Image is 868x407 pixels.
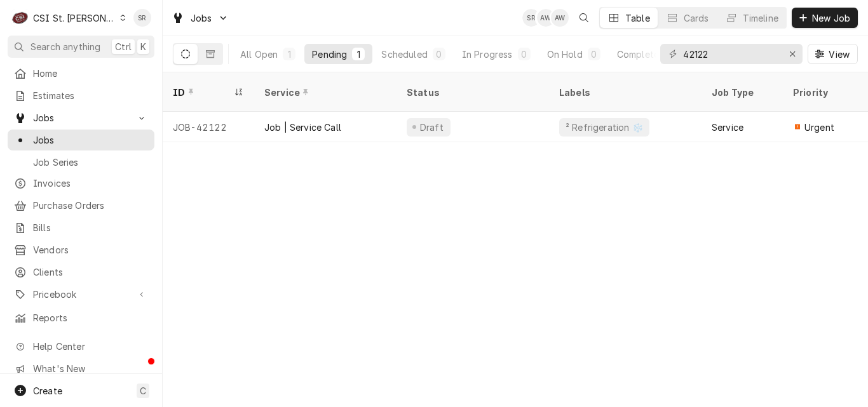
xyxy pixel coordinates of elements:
[8,307,154,328] a: Reports
[435,48,443,61] div: 0
[140,40,146,53] span: K
[8,36,154,58] button: Search anythingCtrlK
[537,9,555,27] div: AW
[551,9,569,27] div: Alexandria Wilp's Avatar
[8,262,154,283] a: Clients
[551,9,569,27] div: AW
[33,340,147,353] span: Help Center
[33,133,148,147] span: Jobs
[33,67,148,80] span: Home
[712,86,773,99] div: Job Type
[537,9,555,27] div: Alexandria Wilp's Avatar
[792,8,858,28] button: New Job
[8,336,154,357] a: Go to Help Center
[33,199,148,212] span: Purchase Orders
[826,48,852,61] span: View
[8,85,154,106] a: Estimates
[8,217,154,238] a: Bills
[33,11,116,25] div: CSI St. [PERSON_NAME]
[8,239,154,260] a: Vendors
[564,121,644,134] div: ² Refrigeration ❄️
[31,40,100,53] span: Search anything
[33,385,62,396] span: Create
[574,8,594,28] button: Open search
[793,86,862,99] div: Priority
[547,48,583,61] div: On Hold
[11,9,29,27] div: CSI St. Louis's Avatar
[8,107,154,128] a: Go to Jobs
[33,221,148,234] span: Bills
[33,288,129,301] span: Pricebook
[8,173,154,194] a: Invoices
[33,156,148,169] span: Job Series
[804,121,834,134] span: Urgent
[33,89,148,102] span: Estimates
[264,121,341,134] div: Job | Service Call
[312,48,347,61] div: Pending
[133,9,151,27] div: SR
[407,86,536,99] div: Status
[381,48,427,61] div: Scheduled
[8,358,154,379] a: Go to What's New
[8,130,154,150] a: Jobs
[8,195,154,216] a: Purchase Orders
[559,86,691,99] div: Labels
[33,311,148,324] span: Reports
[808,44,858,64] button: View
[810,11,853,25] span: New Job
[520,48,528,61] div: 0
[166,8,234,29] a: Go to Jobs
[522,9,540,27] div: Stephani Roth's Avatar
[625,11,650,25] div: Table
[264,86,384,99] div: Service
[8,63,154,84] a: Home
[712,121,743,134] div: Service
[11,9,29,27] div: C
[355,48,362,61] div: 1
[163,112,254,142] div: JOB-42122
[8,152,154,173] a: Job Series
[173,86,231,99] div: ID
[590,48,598,61] div: 0
[33,362,147,375] span: What's New
[33,177,148,190] span: Invoices
[33,111,129,124] span: Jobs
[782,44,803,64] button: Erase input
[8,284,154,305] a: Go to Pricebook
[418,121,445,134] div: Draft
[285,48,293,61] div: 1
[522,9,540,27] div: SR
[683,44,778,64] input: Keyword search
[33,265,148,279] span: Clients
[133,9,151,27] div: Stephani Roth's Avatar
[743,11,778,25] div: Timeline
[462,48,513,61] div: In Progress
[684,11,709,25] div: Cards
[191,11,212,25] span: Jobs
[240,48,278,61] div: All Open
[140,384,146,397] span: C
[33,243,148,257] span: Vendors
[617,48,665,61] div: Completed
[115,40,132,53] span: Ctrl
